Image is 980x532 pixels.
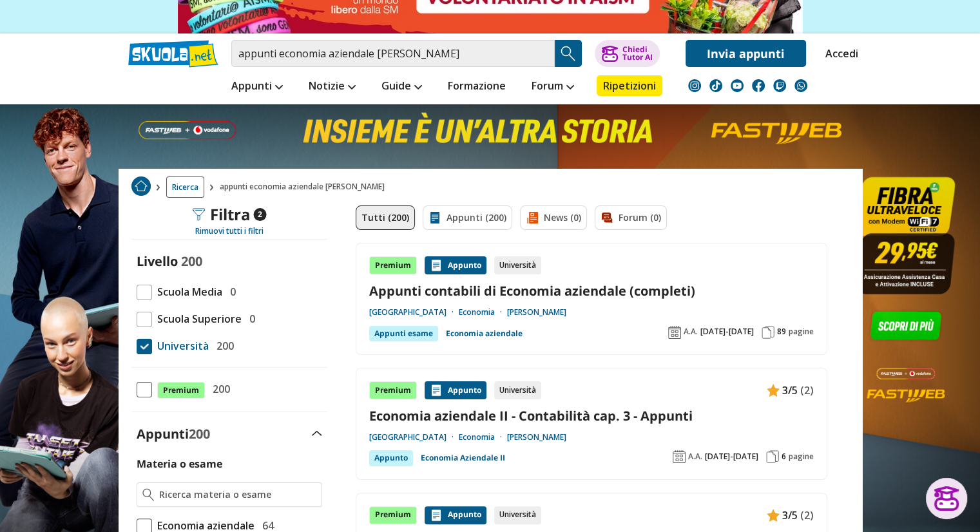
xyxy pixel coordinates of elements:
span: A.A. [684,327,698,337]
img: Cerca appunti, riassunti o versioni [559,44,578,63]
img: Appunti contenuto [430,259,443,272]
span: appunti economia aziendale [PERSON_NAME] [220,176,390,198]
span: [DATE]-[DATE] [700,327,754,337]
img: Home [131,176,151,196]
span: pagine [789,451,814,462]
span: 200 [181,252,202,270]
label: Materia o esame [137,457,222,471]
label: Appunti [137,425,210,442]
div: Appunto [425,381,486,399]
label: Livello [137,252,178,270]
img: tiktok [709,79,722,92]
span: A.A. [688,451,702,462]
img: Pagine [762,326,774,339]
span: 3/5 [782,382,798,399]
a: Appunti [228,75,286,99]
img: Filtra filtri mobile [192,208,205,221]
span: 200 [207,381,230,397]
a: Economia [459,307,507,318]
span: 0 [244,310,255,327]
img: Appunti filtro contenuto [428,211,441,224]
a: Invia appunti [686,40,806,67]
div: Università [494,256,541,274]
img: twitch [773,79,786,92]
a: [GEOGRAPHIC_DATA] [369,307,459,318]
img: Anno accademico [673,450,686,463]
a: Ricerca [166,176,204,198]
div: Appunto [425,256,486,274]
span: 2 [253,208,266,221]
span: [DATE]-[DATE] [705,451,758,462]
a: Home [131,176,151,198]
span: 3/5 [782,507,798,524]
a: Economia [459,432,507,442]
button: Search Button [555,40,582,67]
a: Appunti contabili di Economia aziendale (completi) [369,282,814,299]
div: Rimuovi tutti i filtri [131,226,327,236]
img: Pagine [766,450,779,463]
img: youtube [731,79,744,92]
span: 6 [782,451,786,462]
span: Scuola Media [152,283,222,300]
a: Economia Aziendale II [421,450,505,466]
div: Università [494,381,541,399]
a: Formazione [445,75,509,99]
div: Appunto [425,506,486,524]
span: Premium [157,382,205,399]
span: Scuola Superiore [152,310,242,327]
a: Ripetizioni [597,75,662,96]
span: (2) [800,382,814,399]
a: Accedi [825,40,852,67]
input: Ricerca materia o esame [159,488,316,501]
div: Premium [369,506,417,524]
button: ChiediTutor AI [595,40,660,67]
a: [PERSON_NAME] [507,307,566,318]
img: Appunti contenuto [767,384,780,397]
img: Apri e chiudi sezione [312,431,322,436]
a: [PERSON_NAME] [507,432,566,442]
a: Tutti (200) [356,205,415,230]
div: Chiedi Tutor AI [622,46,652,61]
img: Appunti contenuto [430,384,443,397]
img: Appunti contenuto [430,509,443,522]
span: 0 [225,283,236,300]
a: [GEOGRAPHIC_DATA] [369,432,459,442]
img: Appunti contenuto [767,509,780,522]
div: Appunto [369,450,413,466]
div: Premium [369,256,417,274]
a: Notizie [305,75,359,99]
div: Università [494,506,541,524]
img: facebook [752,79,765,92]
span: (2) [800,507,814,524]
img: Ricerca materia o esame [142,488,155,501]
a: Forum [528,75,577,99]
span: pagine [789,327,814,337]
a: Appunti (200) [423,205,512,230]
span: Università [152,337,209,354]
div: Premium [369,381,417,399]
a: Guide [378,75,425,99]
input: Cerca appunti, riassunti o versioni [231,40,555,67]
a: Economia aziendale II - Contabilità cap. 3 - Appunti [369,407,814,424]
span: 200 [211,337,234,354]
div: Appunti esame [369,326,438,341]
img: instagram [688,79,701,92]
a: Economia aziendale [446,326,523,341]
img: WhatsApp [794,79,807,92]
span: 200 [189,425,210,442]
div: Filtra [192,205,266,223]
img: Anno accademico [668,326,681,339]
span: 89 [777,327,786,337]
